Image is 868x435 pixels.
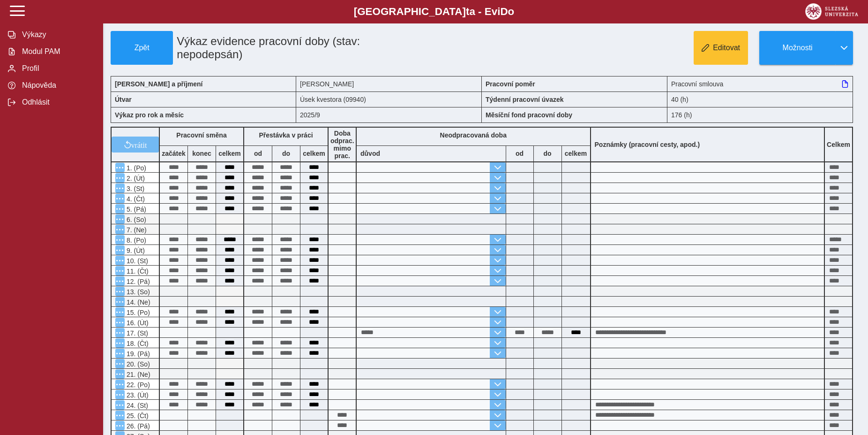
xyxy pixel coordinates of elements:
button: Menu [115,297,125,306]
div: Pracovní smlouva [667,76,853,92]
b: od [506,150,533,157]
b: [GEOGRAPHIC_DATA] a - Evi [28,6,840,18]
button: Možnosti [759,31,835,65]
b: Doba odprac. mimo prac. [330,130,354,160]
span: Nápověda [19,81,95,90]
span: 13. (So) [125,288,150,296]
span: 5. (Pá) [125,206,146,213]
b: od [244,150,272,157]
b: důvod [360,150,380,157]
span: 12. (Pá) [125,278,150,285]
span: 3. (St) [125,185,144,192]
b: Výkaz pro rok a měsíc [115,111,184,119]
span: 24. (St) [125,402,148,409]
b: celkem [216,150,243,157]
button: Menu [115,400,125,410]
span: 8. (Po) [125,237,146,244]
button: Menu [115,173,125,183]
button: Menu [115,390,125,399]
span: 2. (Út) [125,175,145,182]
span: 10. (St) [125,257,148,265]
span: Možnosti [767,44,828,52]
span: 22. (Po) [125,381,150,389]
button: Menu [115,214,125,224]
span: 11. (Čt) [125,267,149,275]
button: Menu [115,349,125,358]
button: Menu [115,266,125,275]
b: do [272,150,300,157]
button: Menu [115,163,125,172]
b: [PERSON_NAME] a příjmení [115,80,202,88]
button: Menu [115,328,125,337]
div: Úsek kvestora (09940) [296,92,482,107]
span: vrátit [131,141,147,148]
span: 1. (Po) [125,164,146,172]
span: 15. (Po) [125,309,150,316]
b: Neodpracovaná doba [440,131,507,139]
b: Pracovní směna [176,131,226,139]
b: Útvar [115,96,132,103]
span: 21. (Ne) [125,371,150,378]
span: t [466,6,469,17]
button: Menu [115,256,125,265]
div: 2025/9 [296,107,482,123]
span: 17. (St) [125,329,148,337]
span: D [500,6,508,17]
span: 9. (Út) [125,247,145,254]
img: logo_web_su.png [805,3,858,20]
span: 25. (Čt) [125,412,149,420]
button: Menu [115,204,125,214]
span: 23. (Út) [125,391,149,399]
button: Editovat [694,31,748,65]
button: Zpět [111,31,173,65]
button: Menu [115,225,125,234]
b: Měsíční fond pracovní doby [486,111,572,119]
button: Menu [115,369,125,379]
button: Menu [115,307,125,317]
b: Pracovní poměr [486,80,535,88]
div: 176 (h) [667,107,853,123]
b: Přestávka v práci [259,131,313,139]
h1: Výkaz evidence pracovní doby (stav: nepodepsán) [173,31,423,65]
button: Menu [115,235,125,244]
b: konec [188,150,216,157]
span: Výkazy [19,31,95,39]
span: 7. (Ne) [125,226,147,234]
span: 26. (Pá) [125,422,150,430]
span: 20. (So) [125,360,150,368]
b: Týdenní pracovní úvazek [486,96,564,103]
button: Menu [115,183,125,193]
button: Menu [115,194,125,203]
button: Menu [115,380,125,389]
span: 19. (Pá) [125,350,150,358]
div: 40 (h) [667,92,853,107]
span: o [508,6,515,17]
span: 18. (Čt) [125,340,149,347]
button: Menu [115,411,125,420]
button: Menu [115,245,125,255]
b: začátek [160,150,187,157]
button: Menu [115,287,125,296]
button: Menu [115,276,125,286]
b: celkem [562,150,590,157]
b: Poznámky (pracovní cesty, apod.) [591,141,704,148]
button: vrátit [112,137,159,153]
span: Zpět [115,44,169,52]
span: 16. (Út) [125,319,149,327]
span: 6. (So) [125,216,146,223]
button: Menu [115,318,125,327]
b: Celkem [827,141,850,148]
button: Menu [115,338,125,348]
b: do [534,150,561,157]
span: 4. (Čt) [125,195,145,203]
span: Modul PAM [19,47,95,56]
span: Editovat [713,44,740,52]
div: [PERSON_NAME] [296,76,482,92]
b: celkem [300,150,328,157]
span: 14. (Ne) [125,298,150,306]
button: Menu [115,359,125,368]
span: Odhlásit [19,98,95,107]
span: Profil [19,64,95,73]
button: Menu [115,421,125,430]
